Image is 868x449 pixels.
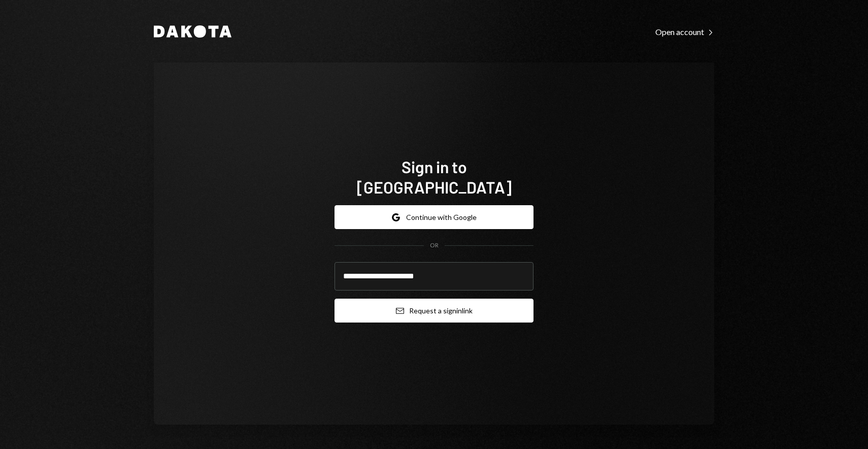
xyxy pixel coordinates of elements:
[655,27,714,37] div: Open account
[335,299,533,323] button: Request a signinlink
[430,241,439,250] div: OR
[655,26,714,37] a: Open account
[335,156,533,197] h1: Sign in to [GEOGRAPHIC_DATA]
[335,205,533,229] button: Continue with Google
